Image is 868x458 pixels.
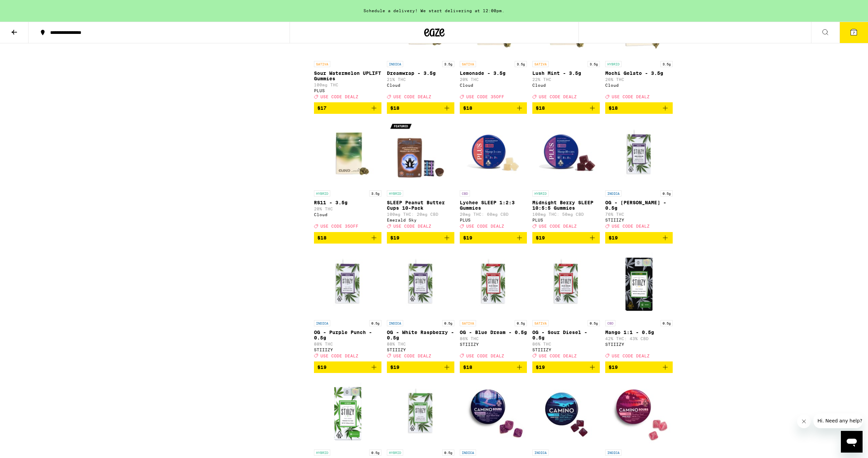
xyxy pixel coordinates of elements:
[460,190,470,196] p: CBD
[609,235,618,241] span: $19
[605,249,673,317] img: STIIIZY - Mango 1:1 - 0.5g
[605,361,673,373] button: Add to bag
[532,119,600,232] a: Open page for Midnight Berry SLEEP 10:5:5 Gummies from PLUS
[320,354,358,358] span: USE CODE DEALZ
[314,249,381,361] a: Open page for OG - Purple Punch - 0.5g from STIIIZY
[314,361,381,373] button: Add to bag
[387,348,454,352] div: STIIIZY
[314,450,330,456] p: HYBRID
[660,190,673,196] p: 0.5g
[460,450,476,456] p: INDICA
[612,224,650,229] span: USE CODE DEALZ
[605,212,673,216] p: 76% THC
[387,119,454,187] img: Emerald Sky - SLEEP Peanut Butter Cups 10-Pack
[393,224,431,229] span: USE CODE DEALZ
[612,354,650,358] span: USE CODE DEALZ
[442,61,454,67] p: 3.5g
[442,450,454,456] p: 0.5g
[605,119,673,187] img: STIIIZY - OG - King Louis XIII - 0.5g
[841,431,863,453] iframe: Button to launch messaging window
[387,102,454,114] button: Add to bag
[588,320,600,326] p: 0.5g
[390,105,399,111] span: $18
[387,83,454,87] div: Cloud
[609,105,618,111] span: $18
[532,212,600,216] p: 100mg THC: 50mg CBD
[532,378,600,446] img: Camino - Midnight Blueberry 5:1 Sleep Gummies
[797,415,811,428] iframe: Close message
[393,95,431,99] span: USE CODE DEALZ
[314,232,381,244] button: Add to bag
[840,22,868,43] button: 7
[369,450,381,456] p: 0.5g
[536,235,545,241] span: $19
[387,200,454,211] p: SLEEP Peanut Butter Cups 10-Pack
[387,361,454,373] button: Add to bag
[605,218,673,222] div: STIIIZY
[532,348,600,352] div: STIIIZY
[314,249,381,317] img: STIIIZY - OG - Purple Punch - 0.5g
[460,218,527,222] div: PLUS
[539,354,577,358] span: USE CODE DEALZ
[605,342,673,347] div: STIIIZY
[387,61,403,67] p: INDICA
[314,348,381,352] div: STIIIZY
[605,61,622,67] p: HYBRID
[460,77,527,82] p: 20% THC
[387,232,454,244] button: Add to bag
[314,200,381,205] p: RS11 - 3.5g
[460,249,527,361] a: Open page for OG - Blue Dream - 0.5g from STIIIZY
[532,330,600,340] p: OG - Sour Diesel - 0.5g
[605,200,673,211] p: OG - [PERSON_NAME] - 0.5g
[532,70,600,76] p: Lush Mint - 3.5g
[393,354,431,358] span: USE CODE DEALZ
[605,70,673,76] p: Mochi Gelato - 3.5g
[460,200,527,211] p: Lychee SLEEP 1:2:3 Gummies
[387,330,454,340] p: OG - White Raspberry - 0.5g
[460,342,527,347] div: STIIIZY
[387,378,454,446] img: STIIIZY - OG - Strawnana - 0.5g
[532,342,600,346] p: 86% THC
[813,413,863,428] iframe: Message from company
[605,119,673,232] a: Open page for OG - King Louis XIII - 0.5g from STIIIZY
[532,102,600,114] button: Add to bag
[387,119,454,232] a: Open page for SLEEP Peanut Butter Cups 10-Pack from Emerald Sky
[314,378,381,446] img: STIIIZY - OG - Apple Fritter - 0.5g
[532,249,600,317] img: STIIIZY - OG - Sour Diesel - 0.5g
[605,378,673,446] img: Camino - Strawberry Sunset Sour Gummies
[460,70,527,76] p: Lemonade - 3.5g
[460,83,527,87] div: Cloud
[314,102,381,114] button: Add to bag
[387,190,403,196] p: HYBRID
[532,450,549,456] p: INDICA
[460,61,476,67] p: SATIVA
[390,365,399,370] span: $19
[314,88,381,93] div: PLUS
[460,378,527,446] img: Camino - Blackberry Dream10:10:10 Deep Sleep Gummies
[314,119,381,187] img: Cloud - RS11 - 3.5g
[605,83,673,87] div: Cloud
[532,232,600,244] button: Add to bag
[387,320,403,326] p: INDICA
[532,190,549,196] p: HYBRID
[387,249,454,361] a: Open page for OG - White Raspberry - 0.5g from STIIIZY
[660,61,673,67] p: 3.5g
[539,95,577,99] span: USE CODE DEALZ
[605,77,673,82] p: 26% THC
[460,119,527,232] a: Open page for Lychee SLEEP 1:2:3 Gummies from PLUS
[390,235,399,241] span: $19
[588,61,600,67] p: 3.5g
[314,190,330,196] p: HYBRID
[460,330,527,335] p: OG - Blue Dream - 0.5g
[314,119,381,232] a: Open page for RS11 - 3.5g from Cloud
[369,320,381,326] p: 0.5g
[605,249,673,361] a: Open page for Mango 1:1 - 0.5g from STIIIZY
[532,320,549,326] p: SATIVA
[460,249,527,317] img: STIIIZY - OG - Blue Dream - 0.5g
[320,224,358,229] span: USE CODE 35OFF
[317,365,327,370] span: $19
[605,190,622,196] p: INDICA
[515,61,527,67] p: 3.5g
[463,105,472,111] span: $18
